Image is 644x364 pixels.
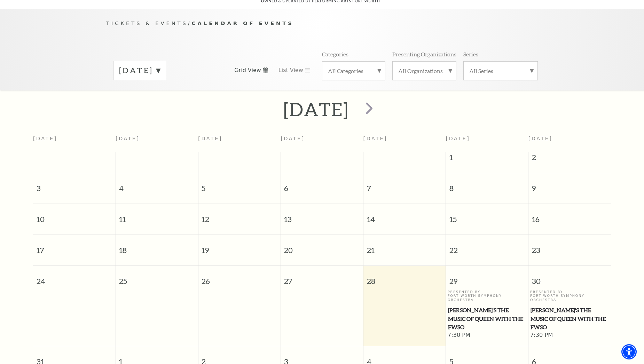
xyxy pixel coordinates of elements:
[448,332,527,339] span: 7:30 PM
[469,67,532,74] label: All Series
[116,204,198,228] span: 11
[33,235,116,259] span: 17
[33,266,116,290] span: 24
[106,20,188,26] span: Tickets & Events
[448,306,526,332] span: [PERSON_NAME]'s The Music of Queen with the FWSO
[446,266,528,290] span: 29
[119,65,160,76] label: [DATE]
[528,152,611,166] span: 2
[448,290,527,302] p: Presented By Fort Worth Symphony Orchestra
[281,204,363,228] span: 13
[278,66,303,74] span: List View
[283,98,349,120] h2: [DATE]
[363,173,446,197] span: 7
[116,235,198,259] span: 18
[281,173,363,197] span: 6
[356,97,381,122] button: next
[363,204,446,228] span: 14
[234,66,261,74] span: Grid View
[530,332,609,339] span: 7:30 PM
[281,266,363,290] span: 27
[198,173,281,197] span: 5
[392,50,456,58] p: Presenting Organizations
[198,204,281,228] span: 12
[116,132,198,152] th: [DATE]
[446,136,470,141] span: [DATE]
[528,235,611,259] span: 23
[33,173,116,197] span: 3
[446,173,528,197] span: 8
[446,204,528,228] span: 15
[363,235,446,259] span: 21
[281,235,363,259] span: 20
[528,204,611,228] span: 16
[363,266,446,290] span: 28
[106,19,538,28] p: /
[198,235,281,259] span: 19
[528,136,553,141] span: [DATE]
[281,132,363,152] th: [DATE]
[328,67,379,74] label: All Categories
[33,204,116,228] span: 10
[198,266,281,290] span: 26
[322,50,348,58] p: Categories
[446,152,528,166] span: 1
[621,344,637,359] div: Accessibility Menu
[116,173,198,197] span: 4
[363,132,446,152] th: [DATE]
[530,290,609,302] p: Presented By Fort Worth Symphony Orchestra
[33,132,116,152] th: [DATE]
[198,132,281,152] th: [DATE]
[528,173,611,197] span: 9
[531,306,609,332] span: [PERSON_NAME]'s The Music of Queen with the FWSO
[446,235,528,259] span: 22
[116,266,198,290] span: 25
[398,67,450,74] label: All Organizations
[463,50,478,58] p: Series
[192,20,294,26] span: Calendar of Events
[528,266,611,290] span: 30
